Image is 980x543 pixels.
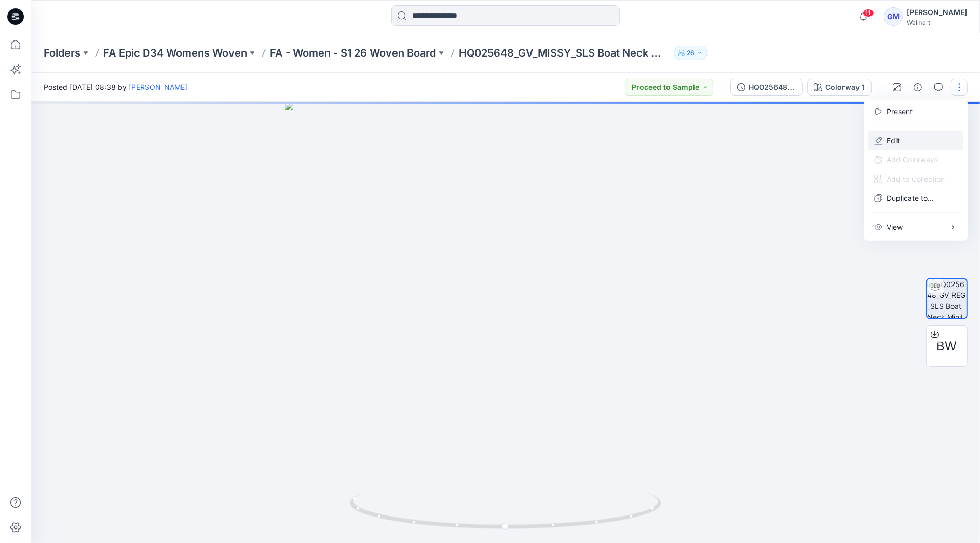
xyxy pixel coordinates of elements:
div: GM [884,7,903,26]
img: HQ025648_GV_REG_SLS Boat Neck MiniI Dress [927,279,967,318]
p: View [887,222,903,233]
a: FA - Women - S1 26 Woven Board [270,46,436,60]
button: 26 [674,46,707,60]
button: HQ025648_GV_MISSY_SLS Boat Neck Mini Dress [730,79,803,96]
div: [PERSON_NAME] [907,6,967,19]
a: Edit [887,135,900,146]
div: Colorway 1 [825,82,865,93]
button: Colorway 1 [807,79,872,96]
div: Walmart [907,19,967,26]
a: Present [887,106,913,117]
span: Posted [DATE] 08:38 by [44,82,187,92]
p: 26 [687,47,695,59]
a: [PERSON_NAME] [129,83,187,91]
span: BW [937,337,957,356]
div: HQ025648_GV_MISSY_SLS Boat Neck Mini Dress [748,82,796,93]
p: Duplicate to... [887,193,934,203]
span: 11 [863,9,874,17]
button: Details [909,79,926,96]
a: FA Epic D34 Womens Woven [103,46,247,60]
a: Folders [44,46,80,60]
p: HQ025648_GV_MISSY_SLS Boat Neck Mini Dress [459,46,670,60]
